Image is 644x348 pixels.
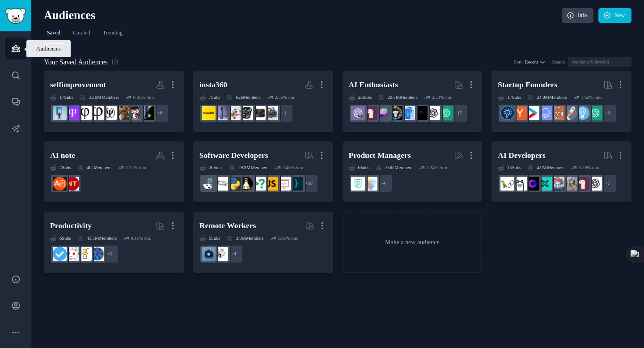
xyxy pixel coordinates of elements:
span: Saved [47,29,60,37]
a: selfimprovement17Subs32.0MMembers0.35% /mo+9PhilosophyMemespsychologystudentsPsychologyTalkpsycho... [44,71,184,132]
img: LocalLLaMA [576,177,589,191]
div: 6 Sub s [349,165,370,171]
a: Startup Founders17Subs24.9MMembers1.62% /mo+9ChatGPTEntrepreneurstartupsEntrepreneurRideAlongSaaS... [491,71,631,132]
img: NoteTaking [65,177,79,191]
img: AiNoteTaker [53,177,67,191]
img: reactjs [202,177,216,191]
a: Software Developers26Subs29.9MMembers0.45% /mo+18programmingwebdevjavascriptcscareerquestionslinu... [193,141,333,203]
img: Insta360Drones [239,106,253,120]
img: philosophy [90,106,104,120]
div: + 9 [598,104,617,123]
img: ChatGPTCoding [563,177,577,191]
div: 46k Members [77,165,111,171]
div: 2.66 % /mo [275,94,295,101]
div: AI Developers [498,150,545,161]
a: Info [562,8,593,23]
img: work [202,247,216,261]
a: Make a new audience [343,212,483,273]
img: Insta360AntiGravity [227,106,241,120]
h2: Audiences [44,8,562,23]
div: AI note [50,150,75,161]
img: ArtificialInteligence [414,106,428,120]
div: + 4 [374,174,393,193]
img: Insta360 [202,106,216,120]
img: Entrepreneur [576,106,589,120]
img: motivation [53,106,67,120]
img: ProductManagement [364,177,377,191]
img: EntrepreneurRideAlong [551,106,564,120]
img: artificial [401,106,415,120]
span: Trending [103,29,123,37]
div: 3.9M Members [226,235,263,242]
div: Product Managers [349,150,411,161]
div: Startup Founders [498,79,557,90]
div: Search [552,59,565,65]
div: 43.5M Members [77,235,117,242]
div: 1.61 % /mo [278,235,298,242]
img: linux [239,177,253,191]
img: webdev [277,177,291,191]
img: ChatGPTPromptGenius [376,106,390,120]
img: aiArt [389,106,402,120]
img: Entrepreneurship [500,106,514,120]
div: Sort [514,59,522,65]
div: Productivity [50,220,92,231]
div: + 1 [275,104,293,123]
img: LLMDevs [538,177,552,191]
input: Audience/Subreddit [568,57,631,67]
img: LocalLLaMA [364,106,377,120]
img: LangChain [500,177,514,191]
img: learnpython [214,177,228,191]
div: 7 Sub s [199,94,220,101]
button: Recent [525,59,546,65]
img: psychologystudents [128,106,142,120]
div: 62k Members [226,94,260,101]
div: insta360 [199,79,227,90]
div: selfimprovement [50,79,106,90]
a: insta3607Subs62kMembers2.66% /mo+1Insta360AceProInsta360AcePro2Insta360DronesInsta360AntiGravity3... [193,71,333,132]
img: cscareerquestions [252,177,266,191]
img: askpsychology [65,106,79,120]
img: ycombinator [513,106,527,120]
div: 17 Sub s [50,94,73,101]
img: lifehacks [78,247,92,261]
div: + 9 [150,104,169,123]
div: + 18 [300,174,318,193]
img: javascript [264,177,278,191]
span: Your Saved Audiences [44,57,108,68]
div: + 7 [598,174,617,193]
img: productivity [65,247,79,261]
img: psychology [103,106,117,120]
div: 15 Sub s [498,165,521,171]
div: Software Developers [199,150,268,161]
div: + 4 [225,245,243,263]
div: 1.62 % /mo [581,94,602,101]
img: Insta360AcePro [264,106,278,120]
img: ollama [513,177,527,191]
div: 259k Members [376,165,412,171]
div: 0.35 % /mo [133,94,154,101]
img: 360Cameras [214,106,228,120]
div: 32.0M Members [80,94,119,101]
img: programming [289,177,303,191]
div: 29.9M Members [229,165,268,171]
img: LocalLLM [525,177,539,191]
img: ChatGPTPro [351,106,365,120]
img: askphilosophy [78,106,92,120]
img: PhilosophyMemes [140,106,154,120]
img: ChatGPT [439,106,453,120]
a: Curated [70,26,93,44]
div: 0.11 % /mo [131,235,152,242]
div: + 2 [100,245,119,263]
img: PsychologyTalk [115,106,129,120]
img: Python [227,177,241,191]
div: 2.54 % /mo [432,94,452,101]
div: 25 Sub s [349,94,372,101]
a: New [598,8,631,23]
a: Remote Workers6Subs3.9MMembers1.61% /mo+4RemoteJobswork [193,212,333,273]
img: RemoteJobs [214,247,228,261]
span: Curated [73,29,90,37]
img: startups [563,106,577,120]
div: 2 Sub s [50,165,71,171]
div: + 17 [449,104,468,123]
